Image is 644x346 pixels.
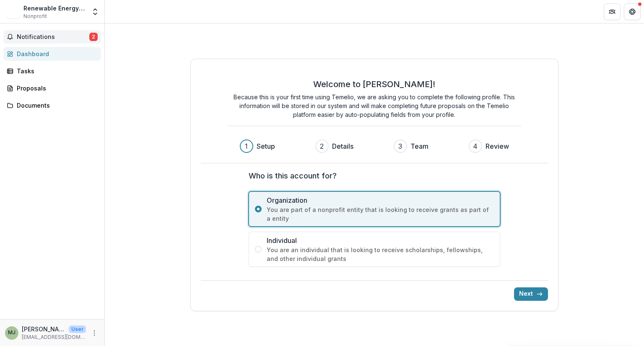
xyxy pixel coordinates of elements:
[267,205,494,223] span: You are part of a nonprofit entity that is looking to receive grants as part of a entity
[17,67,94,75] div: Tasks
[89,33,98,41] span: 2
[22,325,65,333] p: [PERSON_NAME]
[257,141,275,151] h3: Setup
[267,245,494,263] span: You are an individual that is looking to receive scholarships, fellowships, and other individual ...
[604,3,621,20] button: Partners
[3,98,101,112] a: Documents
[22,333,86,341] p: [EMAIL_ADDRESS][DOMAIN_NAME]
[332,141,353,151] h3: Details
[486,141,509,151] h3: Review
[17,49,94,58] div: Dashboard
[69,325,86,333] p: User
[245,141,248,151] div: 1
[410,141,428,151] h3: Team
[17,34,89,41] span: Notifications
[514,287,548,301] button: Next
[89,328,99,338] button: More
[3,47,101,61] a: Dashboard
[3,30,101,44] button: Notifications2
[23,13,47,20] span: Nonprofit
[3,64,101,78] a: Tasks
[17,84,94,93] div: Proposals
[624,3,641,20] button: Get Help
[17,101,94,110] div: Documents
[89,3,101,20] button: Open entity switcher
[228,93,521,119] p: Because this is your first time using Temelio, we are asking you to complete the following profil...
[267,195,494,205] span: Organization
[240,139,509,153] div: Progress
[249,170,495,181] label: Who is this account for?
[267,235,494,245] span: Individual
[398,141,402,151] div: 3
[7,5,20,18] img: Renewable Energy Farmers of America
[313,79,435,89] h2: Welcome to [PERSON_NAME]!
[473,141,478,151] div: 4
[8,330,16,336] div: Max Jabrixio
[320,141,324,151] div: 2
[23,4,86,13] div: Renewable Energy Farmers of America
[3,81,101,95] a: Proposals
